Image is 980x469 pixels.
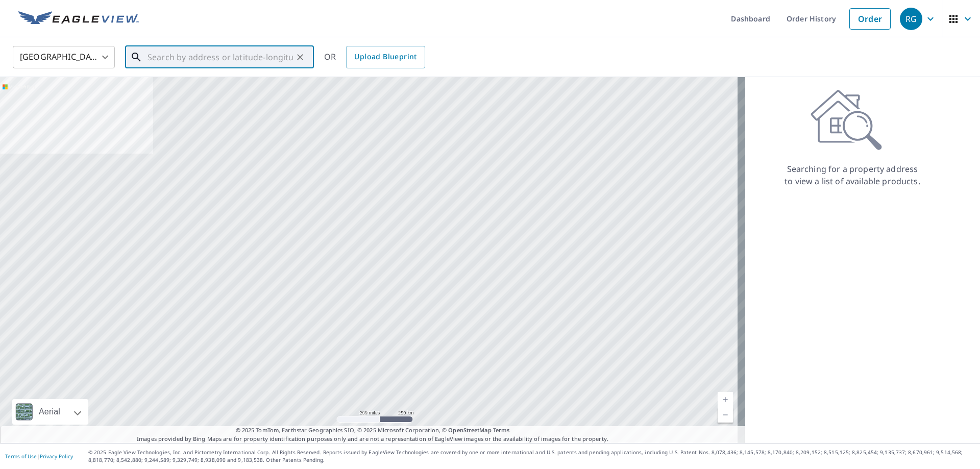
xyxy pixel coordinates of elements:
[236,426,510,435] span: © 2025 TomTom, Earthstar Geographics SIO, © 2025 Microsoft Corporation, ©
[718,407,733,423] a: Current Level 5, Zoom Out
[346,46,425,68] a: Upload Blueprint
[493,426,510,434] a: Terms
[784,163,921,187] p: Searching for a property address to view a list of available products.
[36,399,63,425] div: Aerial
[13,43,115,71] div: [GEOGRAPHIC_DATA]
[448,426,491,434] a: OpenStreetMap
[40,453,73,460] a: Privacy Policy
[900,8,922,30] div: RG
[5,453,37,460] a: Terms of Use
[324,46,425,68] div: OR
[354,51,416,63] span: Upload Blueprint
[148,43,293,71] input: Search by address or latitude-longitude
[18,11,139,27] img: EV Logo
[12,399,88,425] div: Aerial
[849,8,891,30] a: Order
[5,453,73,459] p: |
[88,449,975,464] p: © 2025 Eagle View Technologies, Inc. and Pictometry International Corp. All Rights Reserved. Repo...
[293,50,307,64] button: Clear
[718,392,733,407] a: Current Level 5, Zoom In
